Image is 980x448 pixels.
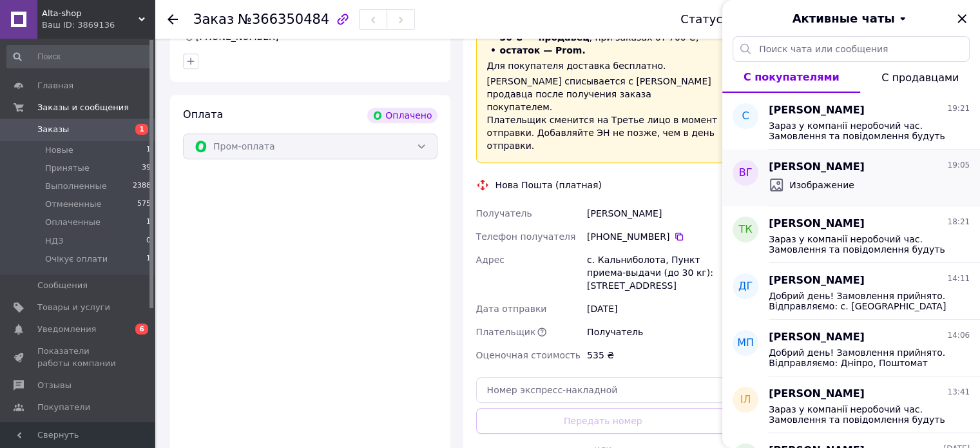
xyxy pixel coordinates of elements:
[584,202,733,225] div: [PERSON_NAME]
[487,59,720,72] div: Для покупателя доставка бесплатно.
[37,124,69,135] span: Заказы
[42,19,155,31] div: Ваш ID: 3869136
[680,13,767,26] div: Статус заказа
[722,376,980,433] button: ІЛ[PERSON_NAME]13:41Зараз у компанії неробочий час. Замовлення та повідомлення будуть оброблені з...
[769,347,952,368] span: Добрий день! Замовлення прийнято. Відправляємо: Дніпро, Поштомат №25622: вул. [PERSON_NAME][STREE...
[584,320,733,344] div: Получатель
[476,327,536,337] span: Плательщик
[146,217,151,228] span: 1
[742,109,749,124] span: С
[135,324,148,335] span: 6
[37,102,129,113] span: Заказы и сообщения
[37,402,90,413] span: Покупатели
[476,231,576,242] span: Телефон получателя
[45,162,90,174] span: Принятые
[45,144,73,156] span: Новые
[37,346,119,369] span: Показатели работы компании
[722,206,980,263] button: ТК[PERSON_NAME]18:21Зараз у компанії неробочий час. Замовлення та повідомлення будуть оброблені з...
[947,217,970,228] span: 18:21
[146,253,151,265] span: 1
[722,62,860,93] button: С покупателями
[733,36,970,62] input: Поиск чата или сообщения
[769,330,865,345] span: [PERSON_NAME]
[584,344,733,367] div: 535 ₴
[476,350,581,360] span: Оценочная стоимость
[45,199,101,210] span: Отмененные
[769,387,865,402] span: [PERSON_NAME]
[769,121,952,141] span: Зараз у компанії неробочий час. Замовлення та повідомлення будуть оброблені з 10:00 найближчого р...
[45,180,107,192] span: Выполненные
[45,217,101,228] span: Оплаченные
[738,279,753,294] span: ДГ
[722,93,980,150] button: С[PERSON_NAME]19:21Зараз у компанії неробочий час. Замовлення та повідомлення будуть оброблені з ...
[737,336,754,351] span: МП
[947,103,970,114] span: 19:21
[500,45,586,55] span: остаток — Prom.
[947,273,970,284] span: 14:11
[37,302,110,313] span: Товары и услуги
[37,324,96,335] span: Уведомления
[476,255,504,265] span: Адрес
[947,387,970,398] span: 13:41
[860,62,980,93] button: С продавцами
[769,217,865,231] span: [PERSON_NAME]
[584,248,733,297] div: с. Кальниболота, Пункт приема-выдачи (до 30 кг): [STREET_ADDRESS]
[587,230,730,243] div: [PHONE_NUMBER]
[193,12,234,27] span: Заказ
[722,150,980,206] button: ВГ[PERSON_NAME]19:05Изображение
[769,103,865,118] span: [PERSON_NAME]
[476,304,547,314] span: Дата отправки
[42,8,139,19] span: Alta-shop
[146,144,151,156] span: 1
[947,160,970,171] span: 19:05
[45,253,108,265] span: Очікує оплати
[722,320,980,376] button: МП[PERSON_NAME]14:06Добрий день! Замовлення прийнято. Відправляємо: Дніпро, Поштомат №25622: вул....
[744,71,840,83] span: С покупателями
[769,273,865,288] span: [PERSON_NAME]
[769,291,952,311] span: Добрий день! Замовлення прийнято. Відправляємо: с. [GEOGRAPHIC_DATA] ([STREET_ADDRESS][PERSON_NAM...
[492,179,605,191] div: Нова Пошта (платная)
[793,10,895,27] span: Активные чаты
[6,45,152,68] input: Поиск
[722,263,980,320] button: ДГ[PERSON_NAME]14:11Добрий день! Замовлення прийнято. Відправляємо: с. [GEOGRAPHIC_DATA] ([STREET...
[758,10,944,27] button: Активные чаты
[740,393,751,407] span: ІЛ
[954,11,970,26] button: Закрыть
[133,180,151,192] span: 2388
[238,12,329,27] span: №366350484
[881,72,959,84] span: С продавцами
[135,124,148,135] span: 1
[45,235,63,247] span: НДЗ
[37,280,88,291] span: Сообщения
[367,108,437,123] div: Оплачено
[476,377,731,403] input: Номер экспресс-накладной
[142,162,151,174] span: 39
[738,222,752,237] span: ТК
[168,13,178,26] div: Вернуться назад
[476,208,532,219] span: Получатель
[500,32,590,43] span: 30 ₴ — продавец
[789,179,854,191] span: Изображение
[37,80,73,92] span: Главная
[584,297,733,320] div: [DATE]
[37,380,72,391] span: Отзывы
[769,160,865,175] span: [PERSON_NAME]
[769,234,952,255] span: Зараз у компанії неробочий час. Замовлення та повідомлення будуть оброблені з 10:00 найближчого р...
[183,108,223,121] span: Оплата
[487,75,720,152] div: [PERSON_NAME] списывается с [PERSON_NAME] продавца после получения заказа покупателем. Плательщик...
[137,199,151,210] span: 575
[947,330,970,341] span: 14:06
[146,235,151,247] span: 0
[769,404,952,425] span: Зараз у компанії неробочий час. Замовлення та повідомлення будуть оброблені з 10:00 найближчого р...
[739,166,753,180] span: ВГ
